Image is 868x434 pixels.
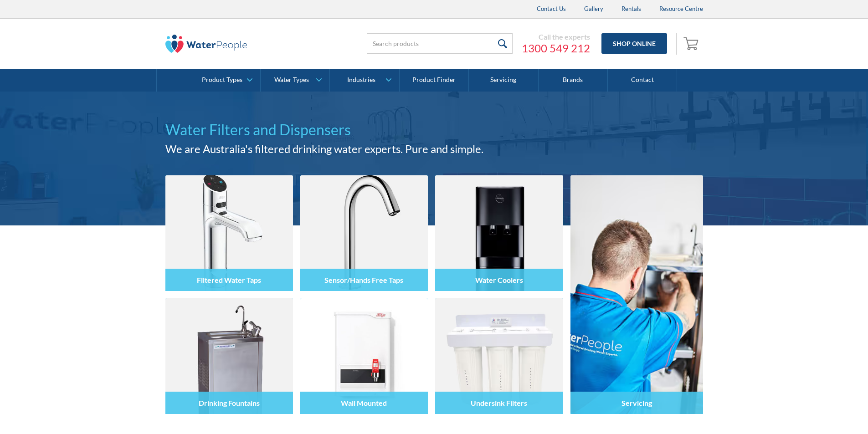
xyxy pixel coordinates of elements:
div: Water Types [274,76,309,84]
img: Drinking Fountains [165,298,293,414]
h4: Wall Mounted [341,398,387,407]
div: Product Types [202,76,242,84]
h4: Filtered Water Taps [197,276,261,284]
img: Filtered Water Taps [165,175,293,291]
div: Industries [347,76,375,84]
a: Servicing [570,175,703,414]
a: Servicing [469,69,538,92]
a: Shop Online [601,33,667,54]
h4: Water Coolers [475,276,523,284]
img: Water Coolers [435,175,563,291]
h4: Sensor/Hands Free Taps [324,276,403,284]
h4: Drinking Fountains [199,398,260,407]
a: Industries [330,69,399,92]
a: Contact [608,69,677,92]
div: Call the experts [522,32,590,41]
a: 1300 549 212 [522,41,590,55]
a: Open empty cart [681,33,703,55]
h4: Servicing [621,398,652,407]
img: shopping cart [683,36,701,51]
h4: Undersink Filters [471,398,527,407]
a: Water Types [261,69,329,92]
a: Product Finder [400,69,469,92]
img: The Water People [165,35,247,53]
img: Undersink Filters [435,298,563,414]
a: Brands [539,69,608,92]
img: Sensor/Hands Free Taps [300,175,428,291]
img: Wall Mounted [300,298,428,414]
a: Product Types [191,69,260,92]
input: Search products [367,33,513,54]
